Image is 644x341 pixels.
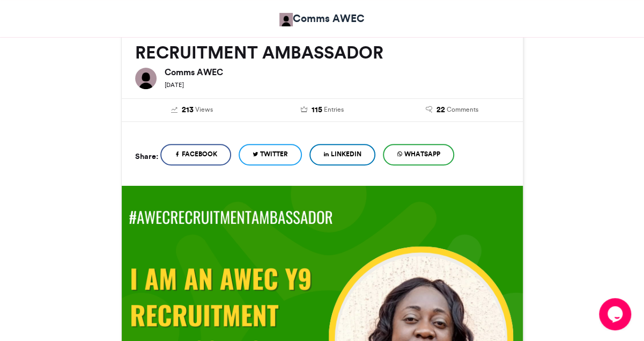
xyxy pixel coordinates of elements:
h2: RECRUITMENT AMBASSADOR [135,43,509,62]
small: [DATE] [165,81,184,89]
span: Twitter [260,149,288,159]
img: Comms AWEC [135,68,157,89]
span: 22 [436,104,445,116]
a: Facebook [160,144,231,165]
span: Comments [447,105,478,114]
a: Twitter [239,144,302,165]
span: 213 [182,104,194,116]
h5: Share: [135,149,158,163]
span: WhatsApp [404,149,440,159]
iframe: chat widget [599,298,633,330]
h6: Comms AWEC [165,68,509,76]
span: Facebook [182,149,217,159]
img: Comms AWEC [279,13,293,26]
a: Comms AWEC [279,11,365,26]
a: 22 Comments [395,104,509,116]
span: Entries [323,105,343,114]
span: Views [195,105,213,114]
span: 115 [311,104,322,116]
a: WhatsApp [383,144,454,165]
a: 213 Views [135,104,249,116]
a: 115 Entries [265,104,379,116]
a: LinkedIn [309,144,375,165]
span: LinkedIn [331,149,361,159]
